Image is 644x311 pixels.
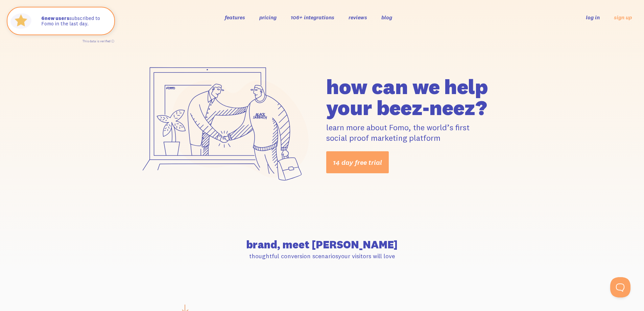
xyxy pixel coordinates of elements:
[381,14,392,21] a: blog
[41,16,45,21] span: 6
[9,9,33,33] img: Fomo
[259,14,277,21] a: pricing
[349,14,367,21] a: reviews
[326,151,389,173] a: 14 day free trial
[610,277,630,297] iframe: Help Scout Beacon - Open
[41,15,69,21] strong: new users
[326,76,511,118] h1: how can we help your beez-neez?
[225,14,245,21] a: features
[291,14,334,21] a: 106+ integrations
[614,14,632,21] a: sign up
[326,122,511,143] p: learn more about Fomo, the world’s first social proof marketing platform
[134,252,511,260] p: thoughtful conversion scenarios your visitors will love
[41,16,108,27] p: subscribed to Fomo in the last day.
[82,39,114,43] a: This data is verified ⓘ
[586,14,600,21] a: log in
[134,239,511,250] h2: brand, meet [PERSON_NAME]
